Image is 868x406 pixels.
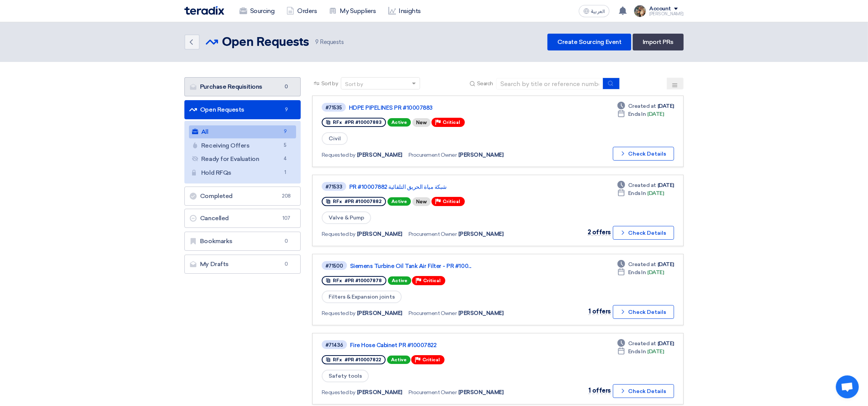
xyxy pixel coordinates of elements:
span: Created at [628,260,656,268]
div: Account [649,6,671,12]
span: Ends In [628,189,646,197]
img: file_1710751448746.jpg [634,5,646,17]
span: [PERSON_NAME] [357,309,402,317]
a: Fire Hose Cabinet PR #10007822 [350,342,541,349]
span: #PR #10007878 [345,278,382,283]
span: Critical [423,278,441,283]
a: Purchase Requisitions0 [184,77,301,96]
span: Requests [315,38,344,47]
span: Procurement Owner [409,230,457,238]
input: Search by title or reference number [496,78,603,89]
span: Filters & Expansion joints [322,291,402,303]
span: [PERSON_NAME] [357,388,402,396]
span: [PERSON_NAME] [458,309,504,317]
div: [DATE] [617,260,674,268]
button: Check Details [613,147,674,161]
div: [DATE] [617,348,664,356]
h2: Open Requests [222,35,309,50]
span: Active [388,276,411,285]
span: 1 offers [588,387,611,394]
div: #71500 [326,263,343,268]
span: Ends In [628,110,646,118]
button: العربية [579,5,609,17]
button: Check Details [613,384,674,398]
span: #PR #10007882 [345,199,381,204]
span: 0 [282,237,291,245]
div: #71535 [326,105,342,110]
span: [PERSON_NAME] [357,151,402,159]
a: Create Sourcing Event [547,34,631,50]
a: Open Requests9 [184,100,301,119]
span: Critical [443,199,460,204]
div: [DATE] [617,110,664,118]
span: Active [388,118,411,127]
span: 5 [281,141,290,149]
span: Procurement Owner [409,309,457,317]
a: Insights [382,3,427,19]
span: 2 offers [588,229,611,236]
div: #71436 [326,343,343,348]
a: All [189,125,296,138]
span: Active [387,356,410,364]
div: [PERSON_NAME] [649,12,684,16]
span: Safety tools [322,370,369,382]
span: 0 [282,260,291,268]
span: RFx [333,199,342,204]
span: العربية [591,9,605,14]
div: New [412,118,431,127]
span: [PERSON_NAME] [458,388,504,396]
a: Hold RFQs [189,166,296,179]
span: Requested by [322,230,355,238]
span: Created at [628,181,656,189]
span: [PERSON_NAME] [357,230,402,238]
span: #PR #10007822 [345,357,381,362]
button: Check Details [613,226,674,240]
div: New [412,197,431,206]
span: 9 [281,128,290,136]
span: Requested by [322,309,355,317]
div: [DATE] [617,268,664,276]
a: Bookmarks0 [184,232,301,251]
span: Active [388,197,411,206]
a: Cancelled107 [184,209,301,228]
a: My Drafts0 [184,255,301,274]
span: Civil [322,132,348,145]
span: 1 [281,169,290,177]
div: [DATE] [617,339,674,348]
div: [DATE] [617,189,664,197]
span: Created at [628,339,656,348]
button: Check Details [613,305,674,319]
div: Sort by [345,80,363,88]
span: 107 [282,214,291,222]
span: Critical [422,357,440,362]
span: Created at [628,102,656,110]
a: Siemens Turbine Oil Tank Air Filter - PR #100... [350,263,541,270]
span: Procurement Owner [409,151,457,159]
span: Critical [443,120,460,125]
span: RFx [333,120,342,125]
span: Requested by [322,151,355,159]
a: Orders [280,3,323,19]
span: Ends In [628,348,646,356]
span: 208 [282,192,291,200]
a: HDPE PIPELINES PR #10007883 [349,104,540,111]
span: Requested by [322,388,355,396]
span: Search [477,80,493,88]
a: Receiving Offers [189,139,296,152]
a: Completed208 [184,187,301,206]
img: Teradix logo [184,6,224,15]
span: 9 [282,106,291,114]
span: 0 [282,83,291,91]
span: 4 [281,155,290,163]
a: شبكة مياة الحريق التلقائية PR #10007882 [349,184,541,190]
span: #PR #10007883 [345,120,381,125]
a: Sourcing [233,3,280,19]
span: Sort by [321,80,338,88]
span: 9 [315,39,319,45]
div: Open chat [836,375,859,398]
span: Procurement Owner [409,388,457,396]
span: 1 offers [588,308,611,315]
span: Ends In [628,268,646,276]
span: [PERSON_NAME] [458,230,504,238]
span: RFx [333,278,342,283]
